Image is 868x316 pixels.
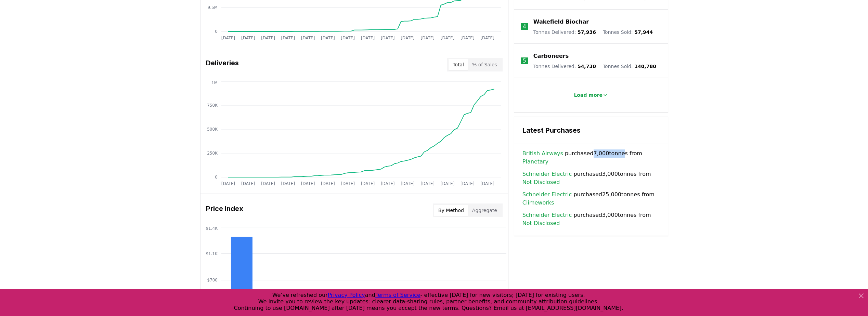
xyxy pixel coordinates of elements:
[533,52,569,60] a: Carboneers
[440,181,454,186] tspan: [DATE]
[634,29,653,35] span: 57,944
[301,36,315,40] tspan: [DATE]
[533,63,596,70] p: Tonnes Delivered :
[401,181,415,186] tspan: [DATE]
[522,211,572,219] a: Schneider Electric
[480,181,494,186] tspan: [DATE]
[281,36,295,40] tspan: [DATE]
[321,181,335,186] tspan: [DATE]
[522,149,563,158] a: British Airways
[341,181,355,186] tspan: [DATE]
[215,29,218,34] tspan: 0
[603,29,653,36] p: Tonnes Sold :
[361,36,375,40] tspan: [DATE]
[401,36,415,40] tspan: [DATE]
[434,205,468,216] button: By Method
[211,80,218,85] tspan: 1M
[420,36,435,40] tspan: [DATE]
[603,63,656,70] p: Tonnes Sold :
[578,64,596,69] span: 54,730
[533,29,596,36] p: Tonnes Delivered :
[301,181,315,186] tspan: [DATE]
[522,211,660,227] span: purchased 3,000 tonnes from
[207,103,218,108] tspan: 750K
[341,36,355,40] tspan: [DATE]
[321,36,335,40] tspan: [DATE]
[568,88,613,102] button: Load more
[215,175,218,180] tspan: 0
[522,170,660,186] span: purchased 3,000 tonnes from
[261,36,275,40] tspan: [DATE]
[522,149,660,166] span: purchased 7,000 tonnes from
[522,219,560,227] a: Not Disclosed
[523,57,526,65] p: 5
[461,36,475,40] tspan: [DATE]
[634,64,656,69] span: 140,780
[206,58,239,71] h3: Deliveries
[574,92,603,98] p: Load more
[468,205,501,216] button: Aggregate
[207,5,217,10] tspan: 9.5M
[420,181,435,186] tspan: [DATE]
[241,36,255,40] tspan: [DATE]
[522,170,572,178] a: Schneider Electric
[241,181,255,186] tspan: [DATE]
[522,178,560,186] a: Not Disclosed
[578,29,596,35] span: 57,936
[449,59,468,70] button: Total
[206,251,218,256] tspan: $1.1K
[533,18,589,26] a: Wakefield Biochar
[468,59,501,70] button: % of Sales
[221,36,235,40] tspan: [DATE]
[522,199,554,207] a: Climeworks
[206,203,243,217] h3: Price Index
[523,23,526,31] p: 4
[522,190,572,199] a: Schneider Electric
[361,181,375,186] tspan: [DATE]
[207,151,218,156] tspan: 250K
[221,181,235,186] tspan: [DATE]
[522,190,660,207] span: purchased 25,000 tonnes from
[461,181,475,186] tspan: [DATE]
[207,127,218,132] tspan: 500K
[380,36,394,40] tspan: [DATE]
[522,158,548,166] a: Planetary
[380,181,394,186] tspan: [DATE]
[480,36,494,40] tspan: [DATE]
[522,125,660,135] h3: Latest Purchases
[207,278,218,282] tspan: $700
[281,181,295,186] tspan: [DATE]
[261,181,275,186] tspan: [DATE]
[440,36,454,40] tspan: [DATE]
[206,226,218,231] tspan: $1.4K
